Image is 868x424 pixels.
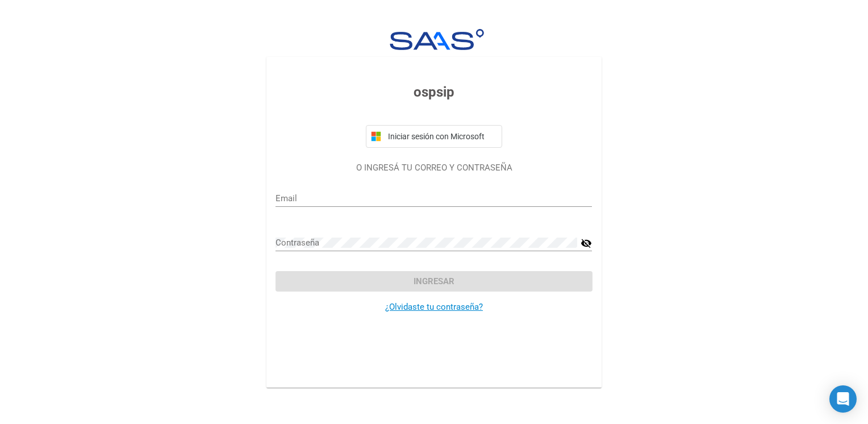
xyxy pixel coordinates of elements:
[276,271,592,292] button: Ingresar
[385,302,483,312] a: ¿Olvidaste tu contraseña?
[829,385,857,413] div: Open Intercom Messenger
[386,132,497,141] span: Iniciar sesión con Microsoft
[276,82,592,102] h3: ospsip
[366,125,502,148] button: Iniciar sesión con Microsoft
[276,161,592,174] p: O INGRESÁ TU CORREO Y CONTRASEÑA
[414,276,454,286] span: Ingresar
[581,236,592,250] mat-icon: visibility_off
